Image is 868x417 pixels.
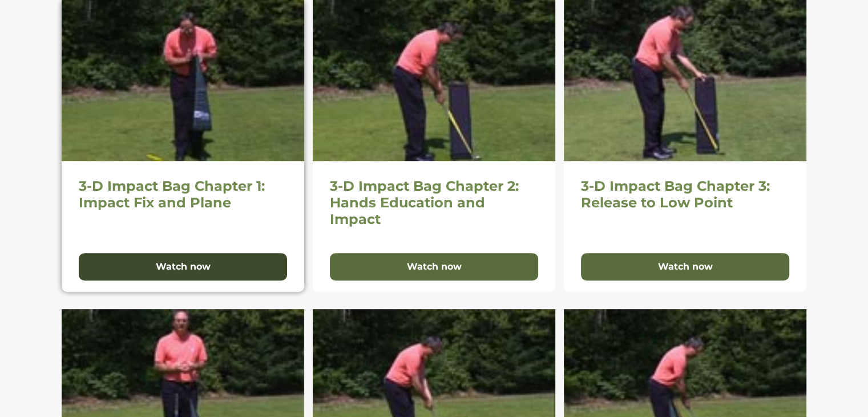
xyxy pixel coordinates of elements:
[79,178,287,211] h2: 3-D Impact Bag Chapter 1: Impact Fix and Plane
[581,253,789,280] button: Watch now
[330,253,538,280] button: Watch now
[79,253,287,280] button: Watch now
[581,178,789,211] h2: 3-D Impact Bag Chapter 3: Release to Low Point
[330,178,538,227] h2: 3-D Impact Bag Chapter 2: Hands Education and Impact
